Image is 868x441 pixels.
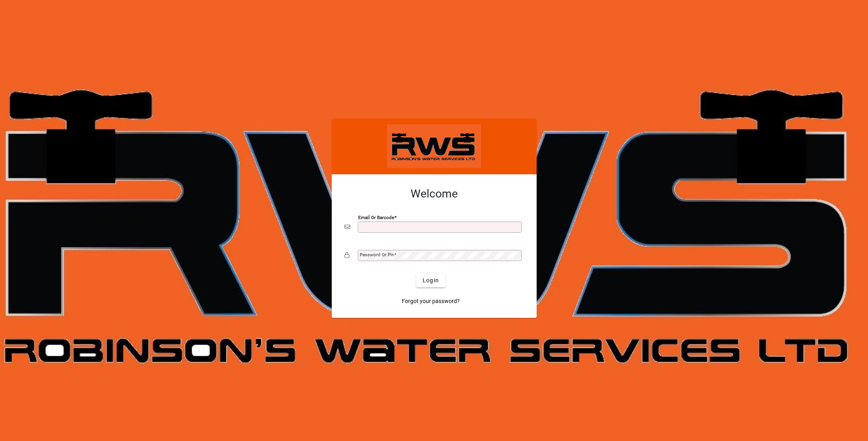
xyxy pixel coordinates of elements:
button: Login [416,273,445,287]
span: Forgot your password? [402,297,460,305]
h2: Welcome [345,187,524,201]
mat-label: Email or Barcode [358,215,394,220]
span: Login [423,276,439,285]
mat-label: Password or Pin [360,252,394,257]
a: Forgot your password? [399,294,463,308]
